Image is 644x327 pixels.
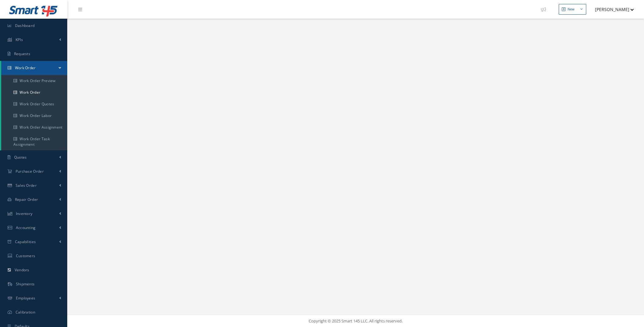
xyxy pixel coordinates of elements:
a: Work Order Quotes [1,98,67,110]
a: Work Order [1,87,67,98]
span: Calibration [16,310,35,315]
span: Capabilities [15,239,36,244]
span: KPIs [16,37,23,42]
a: Work Order Preview [1,75,67,87]
span: Repair Order [15,197,38,202]
span: Inventory [16,211,33,216]
span: Customers [16,253,35,258]
span: Employees [16,295,35,301]
div: New [568,7,575,12]
span: Work Order [15,65,36,70]
span: Shipments [16,281,35,287]
span: Requests [14,51,30,56]
a: Work Order Labor [1,110,67,122]
div: Copyright © 2025 Smart 145 LLC. All rights reserved. [73,318,638,324]
span: Dashboard [15,23,35,28]
span: Sales Order [16,183,37,188]
button: New [559,4,586,15]
button: [PERSON_NAME] [589,3,634,15]
span: Purchase Order [16,169,44,174]
span: Accounting [16,225,36,230]
span: Quotes [14,155,27,160]
a: Work Order Task Assignment [1,133,67,150]
a: Work Order [1,61,67,75]
a: Work Order Assignment [1,122,67,133]
span: Vendors [15,267,29,272]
